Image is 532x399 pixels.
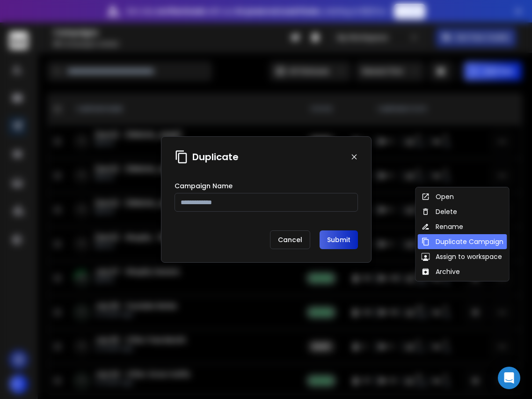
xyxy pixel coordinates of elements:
div: Rename [422,222,463,231]
div: Duplicate Campaign [422,237,503,246]
div: Archive [422,267,460,276]
h1: Duplicate [192,150,239,163]
div: Delete [422,207,457,216]
p: Cancel [270,230,310,249]
button: Submit [320,230,358,249]
label: Campaign Name [175,183,233,189]
div: Open [422,192,454,201]
div: Open Intercom Messenger [498,367,520,389]
div: Assign to workspace [422,252,502,261]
